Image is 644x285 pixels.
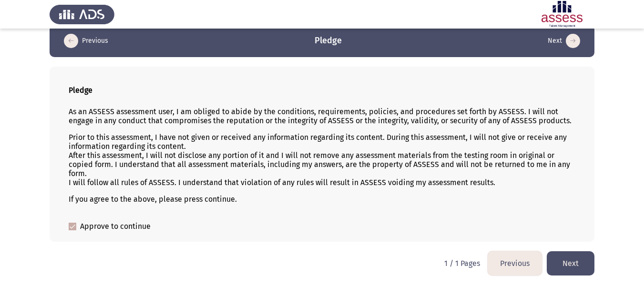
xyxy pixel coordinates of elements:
button: load previous page [488,251,542,275]
button: load next page [545,33,583,49]
h3: Pledge [315,35,342,47]
button: load next page [547,251,594,275]
b: Pledge [69,86,92,95]
button: load previous page [61,33,111,49]
p: If you agree to the above, please press continue. [69,195,575,204]
img: Assess Talent Management logo [50,1,114,28]
p: As an ASSESS assessment user, I am obliged to abide by the conditions, requirements, policies, an... [69,107,575,125]
p: 1 / 1 Pages [444,259,480,268]
span: Approve to continue [80,221,151,232]
p: Prior to this assessment, I have not given or received any information regarding its content. Dur... [69,133,575,187]
img: Assessment logo of ASSESS English Language Assessment (3 Module) (Ad - IB) [530,1,594,28]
